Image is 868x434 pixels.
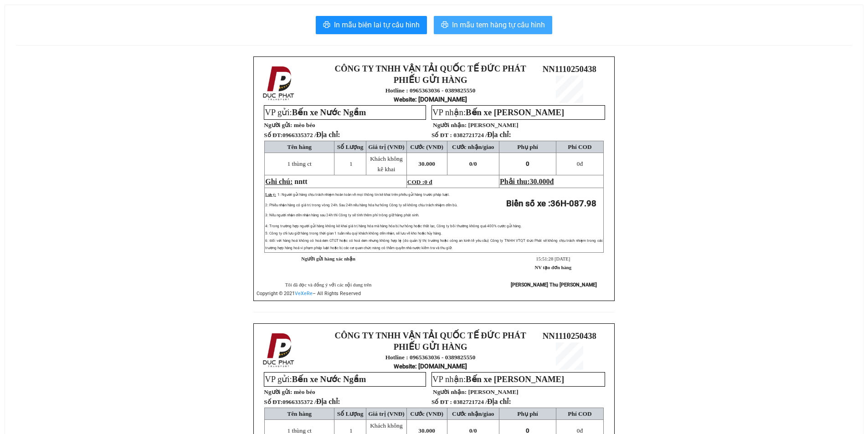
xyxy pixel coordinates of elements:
[452,143,494,150] span: Cước nhận/giao
[349,160,353,167] span: 1
[264,398,340,405] strong: Số ĐT:
[550,178,554,185] span: đ
[468,388,518,395] span: [PERSON_NAME]
[511,282,597,288] strong: [PERSON_NAME] Thu [PERSON_NAME]
[535,265,571,270] strong: NV tạo đơn hàng
[260,331,298,369] img: logo
[294,388,315,395] span: mèo béo
[265,107,366,117] span: VP gửi:
[432,374,564,384] span: VP nhận:
[424,179,432,185] span: 0 đ
[568,143,591,150] span: Phí COD
[394,96,467,103] strong: : [DOMAIN_NAME]
[431,398,452,405] strong: Số ĐT :
[323,21,330,30] span: printer
[433,388,467,395] strong: Người nhận:
[277,193,450,197] span: 1: Người gửi hàng chịu trách nhiệm hoàn toàn về mọi thông tin kê khai trên phiếu gửi hàng trước p...
[265,193,276,197] span: Lưu ý:
[418,427,435,434] span: 30.000
[349,427,353,434] span: 1
[287,410,312,417] span: Tên hàng
[469,160,477,167] span: 0/
[526,427,529,434] span: 0
[265,213,419,217] span: 3: Nếu người nhận đến nhận hàng sau 24h thì Công ty sẽ tính thêm phí trông giữ hàng phát sinh.
[295,291,313,296] a: VeXeRe
[265,239,603,250] span: 6: Đối với hàng hoá không có hoá đơn GTGT hoặc có hoá đơn nhưng không hợp lệ (do quản lý thị trườ...
[453,132,511,138] span: 0382721724 /
[474,427,477,434] span: 0
[536,256,570,261] span: 15:51:28 [DATE]
[282,132,340,138] span: 0966335372 /
[337,143,364,150] span: Số Lượng
[394,363,415,370] span: Website
[264,132,340,138] strong: Số ĐT:
[385,87,476,94] strong: Hotline : 0965363036 - 0389825550
[287,427,311,434] span: 1 thùng ct
[433,122,467,128] strong: Người nhận:
[265,231,442,235] span: 5: Công ty chỉ lưu giữ hàng trong thời gian 1 tuần nếu quý khách không đến nhận, sẽ lưu về kho ho...
[577,160,580,167] span: 0
[517,410,538,417] span: Phụ phí
[431,132,452,138] strong: Số ĐT :
[526,160,529,167] span: 0
[265,203,457,207] span: 2: Phiếu nhận hàng có giá trị trong vòng 24h. Sau 24h nếu hàng hóa hư hỏng Công ty sẽ không chịu ...
[550,199,596,209] span: 36H-087.98
[292,107,366,117] span: Bến xe Nước Ngầm
[292,374,366,384] span: Bến xe Nước Ngầm
[287,143,312,150] span: Tên hàng
[265,374,366,384] span: VP gửi:
[452,410,494,417] span: Cước nhận/giao
[257,291,361,296] span: Copyright © 2021 – All Rights Reserved
[294,178,307,185] span: nntt
[452,19,545,31] span: In mẫu tem hàng tự cấu hình
[294,122,315,128] span: mèo béo
[316,16,427,34] button: printerIn mẫu biên lai tự cấu hình
[506,199,596,209] strong: Biển số xe :
[410,143,443,150] span: Cước (VNĐ)
[316,398,340,405] span: Địa chỉ:
[265,224,522,228] span: 4: Trong trường hợp người gửi hàng không kê khai giá trị hàng hóa mà hàng hóa bị hư hỏng hoặc thấ...
[337,410,364,417] span: Số Lượng
[385,354,476,361] strong: Hotline : 0965363036 - 0389825550
[394,96,415,103] span: Website
[410,410,443,417] span: Cước (VNĐ)
[265,178,293,185] span: Ghi chú:
[441,21,448,30] span: printer
[370,155,402,173] span: Khách không kê khai
[543,64,596,74] span: NN1110250438
[568,410,591,417] span: Phí COD
[474,160,477,167] span: 0
[500,178,554,185] span: Phải thu:
[577,427,583,434] span: đ
[394,342,467,352] strong: PHIẾU GỬI HÀNG
[487,131,511,138] span: Địa chỉ:
[368,410,405,417] span: Giá trị (VNĐ)
[287,160,311,167] span: 1 thùng ct
[335,331,526,340] strong: CÔNG TY TNHH VẬN TẢI QUỐC TẾ ĐỨC PHÁT
[418,160,435,167] span: 30.000
[301,256,355,261] strong: Người gửi hàng xác nhận
[368,143,405,150] span: Giá trị (VNĐ)
[466,107,564,117] span: Bến xe [PERSON_NAME]
[264,388,292,395] strong: Người gửi:
[517,143,538,150] span: Phụ phí
[282,398,340,405] span: 0966335372 /
[577,427,580,434] span: 0
[530,178,550,185] span: 30.000
[407,179,432,185] span: COD :
[577,160,583,167] span: đ
[469,427,477,434] span: 0/
[434,16,552,34] button: printerIn mẫu tem hàng tự cấu hình
[487,398,511,405] span: Địa chỉ:
[468,122,518,128] span: [PERSON_NAME]
[394,75,467,85] strong: PHIẾU GỬI HÀNG
[335,64,526,73] strong: CÔNG TY TNHH VẬN TẢI QUỐC TẾ ĐỨC PHÁT
[543,331,596,341] span: NN1110250438
[432,107,564,117] span: VP nhận:
[264,122,292,128] strong: Người gửi:
[394,363,467,370] strong: : [DOMAIN_NAME]
[285,282,372,287] span: Tôi đã đọc và đồng ý với các nội dung trên
[466,374,564,384] span: Bến xe [PERSON_NAME]
[260,64,298,102] img: logo
[334,19,420,31] span: In mẫu biên lai tự cấu hình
